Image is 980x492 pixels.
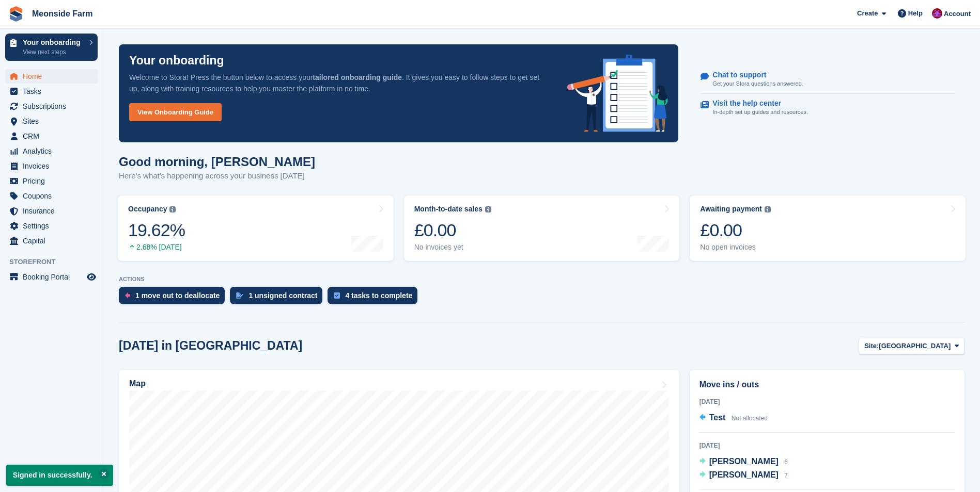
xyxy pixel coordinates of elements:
[879,341,951,351] span: [GEOGRAPHIC_DATA]
[23,234,85,248] span: Capital
[699,412,768,425] a: Test Not allocated
[859,338,965,355] button: Site: [GEOGRAPHIC_DATA]
[119,287,230,309] a: 1 move out to deallocate
[169,206,176,212] img: icon-info-grey-7440780725fd019a000dd9b08b2336e03edf1995a4989e88bcd33f0948082b44.svg
[23,69,85,84] span: Home
[129,72,551,94] p: Welcome to Stora! Press the button below to access your . It gives you easy to follow steps to ge...
[485,206,491,212] img: icon-info-grey-7440780725fd019a000dd9b08b2336e03edf1995a4989e88bcd33f0948082b44.svg
[709,470,779,479] span: [PERSON_NAME]
[5,129,98,143] a: menu
[313,73,402,81] strong: tailored onboarding guide
[765,206,771,212] img: icon-info-grey-7440780725fd019a000dd9b08b2336e03edf1995a4989e88bcd33f0948082b44.svg
[23,129,85,143] span: CRM
[712,108,808,117] p: In-depth set up guides and resources.
[5,144,98,158] a: menu
[944,9,971,19] span: Account
[85,271,98,283] a: Preview store
[5,99,98,113] a: menu
[700,243,771,252] div: No open invoices
[125,292,130,299] img: move_outs_to_deallocate_icon-f764333ba52eb49d3ac5e1228854f67142a1ed5810a6f6cc68b1a99e826820c5.svg
[709,413,726,422] span: Test
[712,99,800,108] p: Visit the help center
[23,219,85,233] span: Settings
[328,287,423,309] a: 4 tasks to complete
[118,195,394,261] a: Occupancy 19.62% 2.68% [DATE]
[5,270,98,284] a: menu
[857,8,878,19] span: Create
[23,174,85,188] span: Pricing
[28,5,97,22] a: Meonside Farm
[248,291,317,300] div: 1 unsigned contract
[129,379,146,388] h2: Map
[128,243,185,252] div: 2.68% [DATE]
[9,257,103,267] span: Storefront
[699,397,955,406] div: [DATE]
[135,291,220,300] div: 1 move out to deallocate
[932,8,942,19] img: Oliver Atkinson
[5,234,98,248] a: menu
[5,159,98,173] a: menu
[23,270,85,284] span: Booking Portal
[129,103,222,121] a: View Onboarding Guide
[699,469,788,482] a: [PERSON_NAME] 7
[700,220,771,241] div: £0.00
[119,170,315,182] p: Here's what's happening across your business [DATE]
[129,55,224,67] p: Your onboarding
[23,99,85,113] span: Subscriptions
[712,71,795,79] p: Chat to support
[5,69,98,84] a: menu
[699,441,955,450] div: [DATE]
[119,155,315,169] h1: Good morning, [PERSON_NAME]
[701,65,955,94] a: Chat to support Get your Stora questions answered.
[414,243,491,252] div: No invoices yet
[404,195,680,261] a: Month-to-date sales £0.00 No invoices yet
[236,292,243,299] img: contract_signature_icon-13c848040528278c33f63329250d36e43548de30e8caae1d1a13099fd9432cc5.svg
[712,79,803,88] p: Get your Stora questions answered.
[709,457,779,466] span: [PERSON_NAME]
[908,8,923,19] span: Help
[5,189,98,203] a: menu
[5,204,98,218] a: menu
[5,114,98,128] a: menu
[128,220,185,241] div: 19.62%
[6,465,113,486] p: Signed in successfully.
[345,291,412,300] div: 4 tasks to complete
[567,55,668,132] img: onboarding-info-6c161a55d2c0e0a8cae90662b2fe09162a5109e8cc188191df67fb4f79e88e88.svg
[700,205,762,214] div: Awaiting payment
[23,144,85,158] span: Analytics
[8,6,24,22] img: stora-icon-8386f47178a22dfd0bd8f6a31ec36ba5ce8667c1dd55bd0f319d3a0aa187defe.svg
[414,205,483,214] div: Month-to-date sales
[23,189,85,203] span: Coupons
[732,415,768,422] span: Not allocated
[23,84,85,99] span: Tasks
[699,379,955,391] h2: Move ins / outs
[784,458,788,466] span: 6
[5,84,98,99] a: menu
[5,34,98,61] a: Your onboarding View next steps
[784,472,788,479] span: 7
[699,455,788,469] a: [PERSON_NAME] 6
[5,219,98,233] a: menu
[334,292,340,299] img: task-75834270c22a3079a89374b754ae025e5fb1db73e45f91037f5363f120a921f8.svg
[23,47,84,57] p: View next steps
[701,94,955,122] a: Visit the help center In-depth set up guides and resources.
[119,339,302,353] h2: [DATE] in [GEOGRAPHIC_DATA]
[864,341,879,351] span: Site:
[690,195,966,261] a: Awaiting payment £0.00 No open invoices
[23,39,84,46] p: Your onboarding
[5,174,98,188] a: menu
[128,205,167,214] div: Occupancy
[23,159,85,173] span: Invoices
[23,114,85,128] span: Sites
[230,287,328,309] a: 1 unsigned contract
[414,220,491,241] div: £0.00
[119,276,965,283] p: ACTIONS
[23,204,85,218] span: Insurance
